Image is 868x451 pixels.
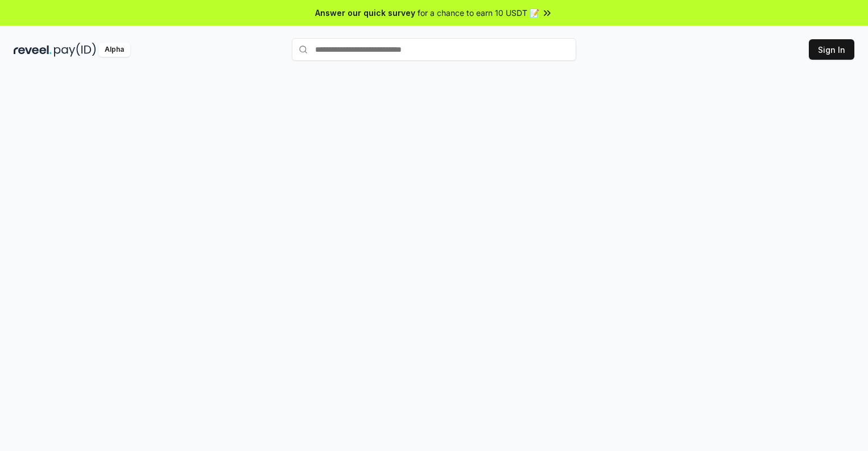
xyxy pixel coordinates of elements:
[14,43,52,57] img: reveel_dark
[418,7,539,19] span: for a chance to earn 10 USDT 📝
[98,43,130,57] div: Alpha
[809,39,854,60] button: Sign In
[54,43,96,57] img: pay_id
[315,7,415,19] span: Answer our quick survey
